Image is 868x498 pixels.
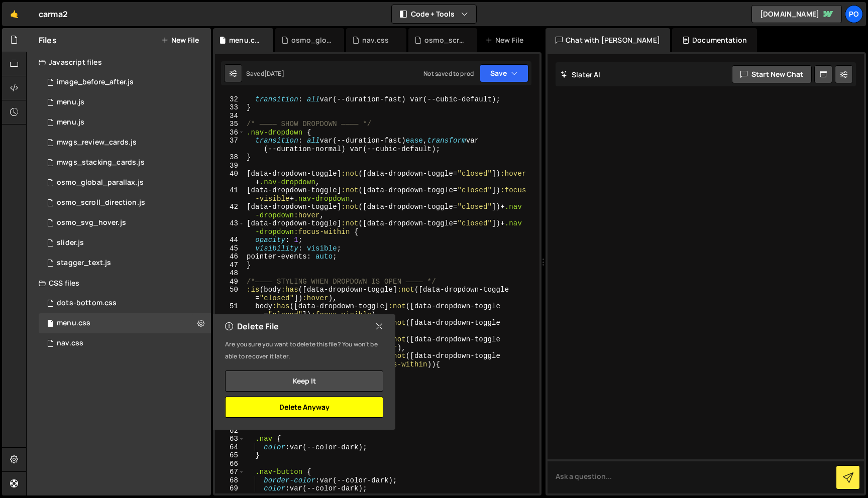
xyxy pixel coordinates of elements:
[39,133,211,153] div: 16261/43941.js
[161,36,199,44] button: New File
[423,69,474,78] div: Not saved to prod
[264,69,284,78] div: [DATE]
[215,170,245,186] div: 40
[215,203,245,219] div: 42
[39,333,211,353] div: 16261/45248.css
[57,178,144,187] div: osmo_global_parallax.js
[751,5,842,23] a: [DOMAIN_NAME]
[215,427,245,435] div: 62
[215,286,245,302] div: 50
[845,5,863,23] a: Po
[215,253,245,261] div: 46
[672,28,757,52] div: Documentation
[215,443,245,452] div: 64
[215,236,245,244] div: 44
[39,153,211,173] div: 16261/43935.js
[39,35,57,46] h2: Files
[225,397,383,418] button: Delete Anyway
[215,120,245,129] div: 35
[291,35,332,45] div: osmo_global_parallax.js
[27,52,211,72] div: Javascript files
[362,35,389,45] div: nav.css
[732,65,812,83] button: Start new chat
[215,95,245,104] div: 32
[39,213,211,233] div: 16261/43873.js
[392,5,476,23] button: Code + Tools
[215,162,245,170] div: 39
[215,435,245,443] div: 63
[57,98,84,107] div: menu.js
[39,92,211,112] div: 16261/44240.js
[57,158,145,167] div: mwgs_stacking_cards.js
[561,70,601,79] h2: Slater AI
[215,460,245,468] div: 66
[39,193,211,213] div: 16261/45245.js
[480,64,528,82] button: Save
[546,28,670,52] div: Chat with [PERSON_NAME]
[225,370,383,392] button: Keep it
[225,321,279,332] h2: Delete File
[215,302,245,319] div: 51
[215,103,245,112] div: 33
[2,2,27,26] a: 🤙
[57,218,126,227] div: osmo_svg_hover.js
[485,35,527,45] div: New File
[246,69,284,78] div: Saved
[215,244,245,253] div: 45
[215,269,245,278] div: 48
[57,299,117,308] div: dots-bottom.css
[215,137,245,153] div: 37
[215,261,245,270] div: 47
[229,35,261,45] div: menu.css
[57,238,84,247] div: slider.js
[27,273,211,293] div: CSS files
[215,278,245,286] div: 49
[57,138,137,147] div: mwgs_review_cards.js
[57,259,111,268] div: stagger_text.js
[215,186,245,203] div: 41
[39,253,211,273] div: 16261/43862.js
[215,219,245,236] div: 43
[57,198,145,207] div: osmo_scroll_direction.js
[39,313,211,333] div: 16261/44241.css
[39,112,211,133] div: 16261/44239.js
[39,8,68,20] div: carma2
[39,72,211,92] div: 16261/43883.js
[215,484,245,493] div: 69
[57,319,90,328] div: menu.css
[225,338,383,362] p: Are you sure you want to delete this file? You won’t be able to recover it later.
[215,129,245,137] div: 36
[57,118,84,127] div: menu.js
[57,339,83,348] div: nav.css
[424,35,465,45] div: osmo_scroll_direction.js
[215,153,245,162] div: 38
[39,293,211,313] div: 16261/43881.css
[215,468,245,476] div: 67
[39,173,211,193] div: 16261/43863.js
[57,78,134,87] div: image_before_after.js
[215,112,245,120] div: 34
[215,476,245,485] div: 68
[215,451,245,460] div: 65
[39,233,211,253] div: 16261/43906.js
